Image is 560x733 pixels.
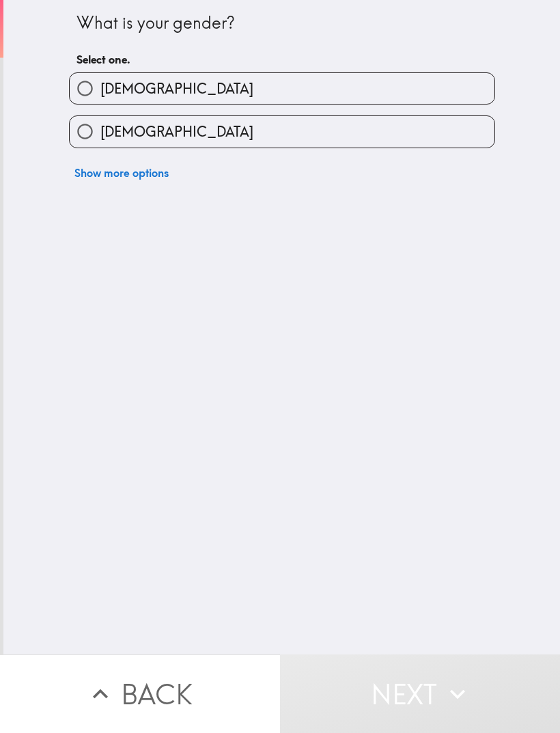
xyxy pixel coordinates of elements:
h6: Select one. [76,52,488,67]
span: [DEMOGRAPHIC_DATA] [100,79,253,98]
button: Show more options [69,159,174,186]
button: [DEMOGRAPHIC_DATA] [70,73,494,104]
span: [DEMOGRAPHIC_DATA] [100,122,253,141]
div: What is your gender? [76,12,488,35]
button: Next [280,654,560,733]
button: [DEMOGRAPHIC_DATA] [70,116,494,147]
